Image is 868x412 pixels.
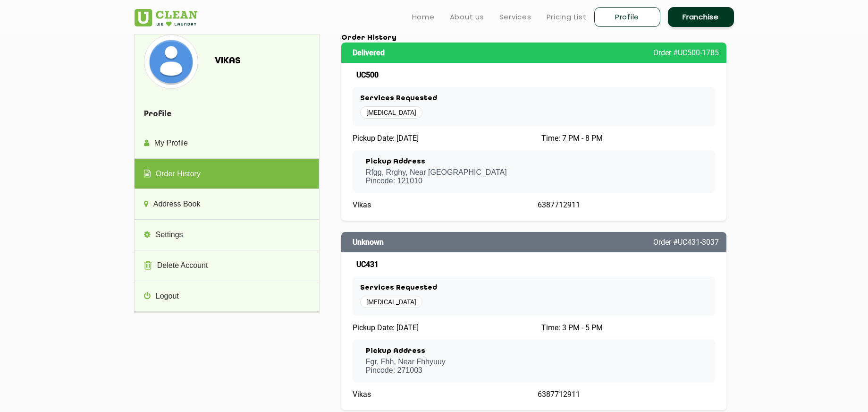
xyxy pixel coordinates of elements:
[353,390,371,399] span: Vikas
[135,282,319,312] a: Logout
[135,129,319,159] a: My Profile
[412,11,435,23] a: Home
[135,220,319,250] a: Settings
[356,70,379,79] span: UC500
[653,238,719,247] span: Order #UC431-3037
[538,200,580,209] span: 6387712911
[353,238,384,247] span: Unknown
[353,200,371,209] span: Vikas
[668,7,734,27] a: Franchise
[653,48,719,57] span: Order #UC500-1785
[360,106,422,119] span: [MEDICAL_DATA]
[135,251,319,281] a: Delete Account
[360,94,708,103] h3: Services Requested
[541,134,603,143] span: Time: 7 PM - 8 PM
[547,11,587,23] a: Pricing List
[353,48,385,57] span: Delivered
[450,11,484,23] a: About us
[135,101,319,129] h4: Profile
[135,189,319,220] a: Address Book
[366,358,446,375] p: Fgr, Fhh , Near Fhhyuuy Pincode: 271003
[215,56,293,66] h4: Vikas
[366,158,507,166] h3: Pickup Address
[541,323,603,332] span: Time: 3 PM - 5 PM
[341,34,727,43] h1: Order History
[594,7,660,27] a: Profile
[366,347,446,356] h3: Pickup Address
[356,260,379,269] span: UC431
[499,11,531,23] a: Services
[538,390,580,399] span: 6387712911
[366,168,507,185] p: Rfgg, Rrghy , Near [GEOGRAPHIC_DATA] Pincode: 121010
[353,134,419,143] span: Pickup Date: [DATE]
[135,9,197,26] img: UClean Laundry and Dry Cleaning
[353,323,419,332] span: Pickup Date: [DATE]
[146,37,196,86] img: avatardefault_92824.png
[360,284,708,292] h3: Services Requested
[360,296,422,308] span: [MEDICAL_DATA]
[135,159,319,189] a: Order History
